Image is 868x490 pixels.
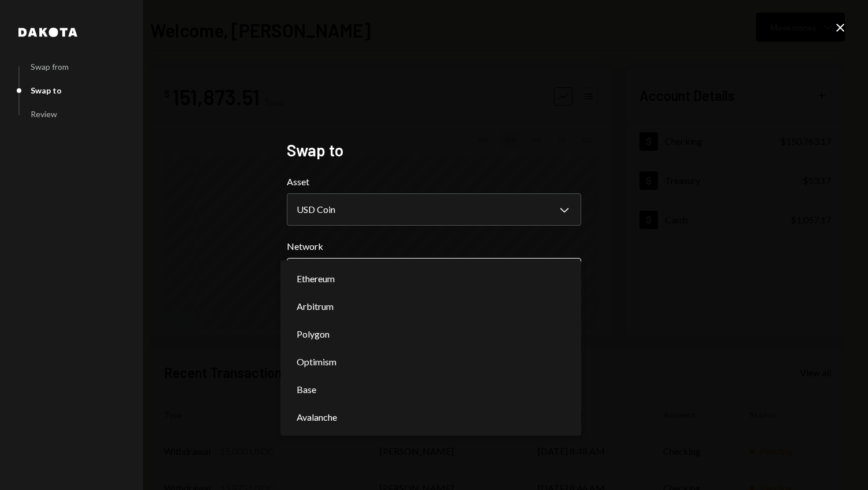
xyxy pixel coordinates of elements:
div: Review [31,109,57,119]
button: Asset [287,193,581,226]
span: Base [297,383,316,397]
h2: Swap to [287,139,581,162]
label: Network [287,240,581,253]
label: Asset [287,175,581,189]
span: Arbitrum [297,300,334,313]
span: Polygon [297,327,330,341]
button: Network [287,258,581,290]
div: Swap from [31,62,69,72]
span: Optimism [297,355,336,369]
div: Swap to [31,85,62,95]
span: Ethereum [297,272,335,286]
span: Avalanche [297,410,337,424]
